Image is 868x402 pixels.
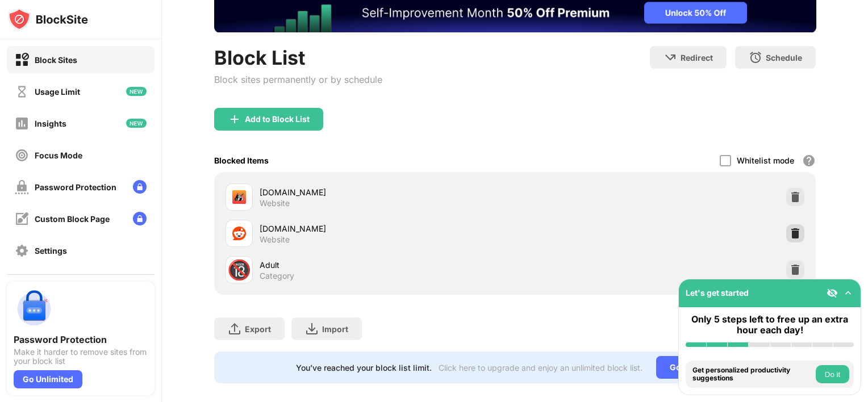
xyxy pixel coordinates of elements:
[232,227,246,240] img: favicons
[35,119,66,128] div: Insights
[681,53,713,62] div: Redirect
[656,356,734,379] div: Go Unlimited
[15,244,29,258] img: settings-off.svg
[214,74,382,85] div: Block sites permanently or by schedule
[827,287,838,299] img: eye-not-visible.svg
[439,363,642,372] div: Click here to upgrade and enjoy an unlimited block list.
[14,334,148,345] div: Password Protection
[35,87,80,97] div: Usage Limit
[15,212,29,226] img: customize-block-page-off.svg
[686,288,749,298] div: Let's get started
[260,198,290,208] div: Website
[245,324,271,334] div: Export
[14,370,82,388] div: Go Unlimited
[126,119,147,128] img: new-icon.svg
[322,324,348,334] div: Import
[8,8,88,31] img: logo-blocksite.svg
[14,288,55,329] img: push-password-protection.svg
[15,116,29,131] img: insights-off.svg
[15,148,29,162] img: focus-off.svg
[15,180,29,194] img: password-protection-off.svg
[133,212,147,225] img: lock-menu.svg
[232,190,246,204] img: favicons
[35,182,116,192] div: Password Protection
[260,271,294,281] div: Category
[15,85,29,99] img: time-usage-off.svg
[214,156,269,165] div: Blocked Items
[14,347,148,366] div: Make it harder to remove sites from your block list
[686,314,854,336] div: Only 5 steps left to free up an extra hour each day!
[816,365,849,383] button: Do it
[766,53,802,62] div: Schedule
[35,55,77,65] div: Block Sites
[245,115,310,124] div: Add to Block List
[842,287,854,299] img: omni-setup-toggle.svg
[692,366,813,383] div: Get personalized productivity suggestions
[15,53,29,67] img: block-on.svg
[260,235,290,245] div: Website
[260,259,515,271] div: Adult
[260,186,515,198] div: [DOMAIN_NAME]
[35,214,110,224] div: Custom Block Page
[35,246,67,256] div: Settings
[227,258,251,282] div: 🔞
[133,180,147,194] img: lock-menu.svg
[126,87,147,96] img: new-icon.svg
[260,223,515,235] div: [DOMAIN_NAME]
[35,150,82,160] div: Focus Mode
[214,46,382,69] div: Block List
[296,363,432,372] div: You’ve reached your block list limit.
[737,156,794,165] div: Whitelist mode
